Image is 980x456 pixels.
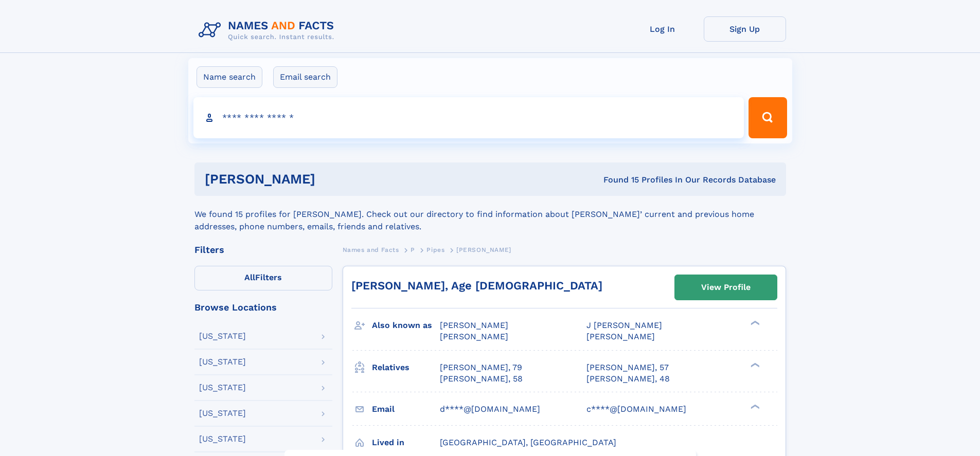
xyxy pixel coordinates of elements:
[748,320,760,326] div: ❯
[586,332,655,341] span: [PERSON_NAME]
[372,359,440,376] h3: Relatives
[199,384,246,392] div: [US_STATE]
[704,16,786,42] a: Sign Up
[372,434,440,451] h3: Lived in
[194,303,332,312] div: Browse Locations
[372,317,440,334] h3: Also known as
[440,437,616,447] span: [GEOGRAPHIC_DATA], [GEOGRAPHIC_DATA]
[194,266,332,290] label: Filters
[411,246,415,253] span: P
[621,16,704,42] a: Log In
[193,97,744,138] input: search input
[440,373,523,385] a: [PERSON_NAME], 58
[440,362,522,373] a: [PERSON_NAME], 79
[244,272,255,282] span: All
[586,373,670,385] a: [PERSON_NAME], 48
[456,246,511,253] span: [PERSON_NAME]
[199,409,246,417] div: [US_STATE]
[199,435,246,443] div: [US_STATE]
[586,362,669,373] a: [PERSON_NAME], 57
[199,332,246,340] div: [US_STATE]
[199,358,246,366] div: [US_STATE]
[748,361,760,368] div: ❯
[197,66,262,88] label: Name search
[194,245,332,254] div: Filters
[372,400,440,418] h3: Email
[194,16,343,44] img: Logo Names and Facts
[675,275,777,300] a: View Profile
[440,320,508,330] span: [PERSON_NAME]
[749,97,787,138] button: Search Button
[426,246,444,253] span: Pipes
[351,279,602,292] a: [PERSON_NAME], Age [DEMOGRAPHIC_DATA]
[440,332,508,341] span: [PERSON_NAME]
[273,66,337,88] label: Email search
[748,403,760,410] div: ❯
[426,243,444,256] a: Pipes
[459,174,776,186] div: Found 15 Profiles In Our Records Database
[343,243,399,256] a: Names and Facts
[411,243,415,256] a: P
[205,173,459,186] h1: [PERSON_NAME]
[194,196,786,233] div: We found 15 profiles for [PERSON_NAME]. Check out our directory to find information about [PERSON...
[586,320,662,330] span: J [PERSON_NAME]
[701,276,751,299] div: View Profile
